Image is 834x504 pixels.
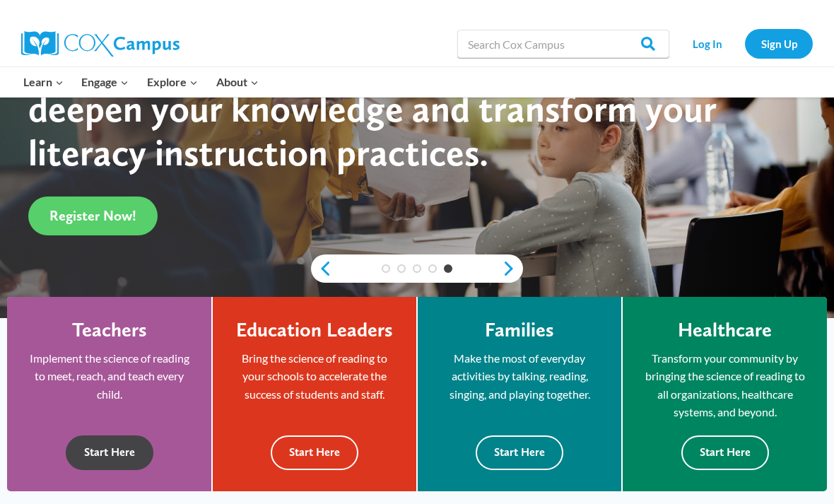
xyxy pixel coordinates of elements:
p: Implement the science of reading to meet, reach, and teach every child. [28,349,190,404]
p: Make the most of everyday activities by talking, reading, singing, and playing together. [439,349,600,404]
button: Start Here [681,435,769,470]
nav: Secondary Navigation [676,29,813,58]
h4: Education Leaders [236,318,393,342]
h4: Healthcare [678,318,772,342]
input: Search Cox Campus [457,30,669,58]
a: 4 [428,264,437,273]
h4: Teachers [72,318,147,342]
button: Start Here [66,435,153,470]
button: Start Here [271,435,358,470]
a: Families Make the most of everyday activities by talking, reading, singing, and playing together.... [418,297,621,491]
img: Cox Campus [21,31,180,57]
a: Log In [676,29,738,58]
a: Education Leaders Bring the science of reading to your schools to accelerate the success of stude... [213,297,416,491]
nav: Primary Navigation [14,67,267,97]
p: Bring the science of reading to your schools to accelerate the success of students and staff. [234,349,395,404]
div: content slider buttons [311,254,523,283]
a: Sign Up [745,29,813,58]
a: 5 [444,264,452,273]
span: Join this FREE live PLC experience [DATE] and deepen your knowledge and transform your literacy i... [28,42,749,175]
h4: Families [485,318,554,342]
a: 3 [413,264,421,273]
button: Child menu of Learn [14,67,73,97]
a: next [502,260,523,277]
a: 2 [397,264,406,273]
button: Child menu of About [207,67,268,97]
a: Healthcare Transform your community by bringing the science of reading to all organizations, heal... [623,297,827,491]
button: Child menu of Explore [138,67,207,97]
button: Start Here [476,435,563,470]
button: Child menu of Engage [73,67,139,97]
span: Register Now! [49,207,136,224]
a: Register Now! [28,197,158,235]
a: 1 [382,264,390,273]
a: Teachers Implement the science of reading to meet, reach, and teach every child. Start Here [7,297,211,491]
p: Transform your community by bringing the science of reading to all organizations, healthcare syst... [644,349,806,421]
a: previous [311,260,332,277]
